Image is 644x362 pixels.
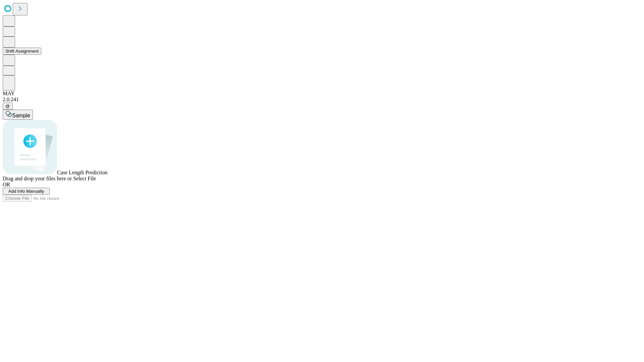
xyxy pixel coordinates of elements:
[8,189,44,194] span: Add Info Manually
[3,110,33,120] button: Sample
[73,176,96,181] span: Select File
[3,90,641,97] div: MAY
[3,97,641,103] div: 2.0.241
[57,170,107,175] span: Case Length Prediction
[5,104,10,109] span: @
[3,176,72,181] span: Drag and drop your files here or
[12,113,30,118] span: Sample
[3,182,10,187] span: OR
[3,48,41,55] button: Shift Assignment
[3,103,13,110] button: @
[3,188,50,195] button: Add Info Manually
